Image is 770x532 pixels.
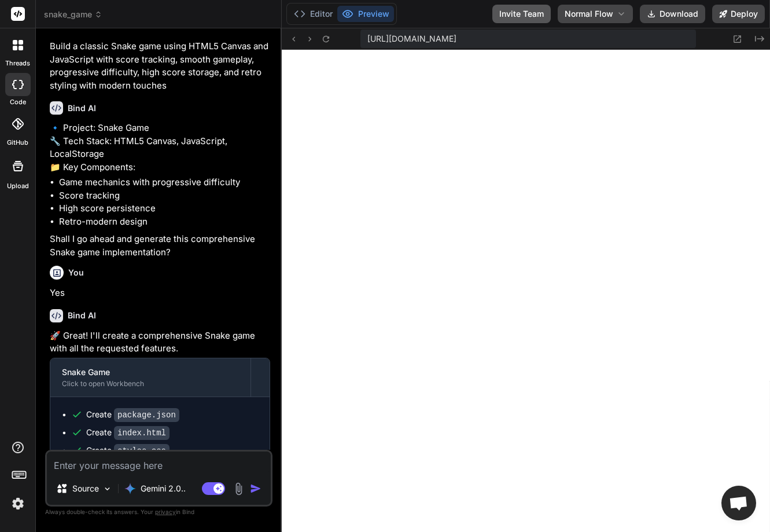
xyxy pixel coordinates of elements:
[5,58,30,68] label: threads
[114,444,170,458] code: styles.css
[72,483,99,494] p: Source
[62,366,239,378] div: Snake Game
[102,484,112,494] img: Pick Models
[10,97,26,107] label: code
[86,445,170,457] div: Create
[50,233,270,259] p: Shall I go ahead and generate this comprehensive Snake game implementation?
[721,486,756,520] a: Open chat
[86,427,170,439] div: Create
[7,181,29,191] label: Upload
[50,122,270,174] p: 🔹 Project: Snake Game 🔧 Tech Stack: HTML5 Canvas, JavaScript, LocalStorage 📁 Key Components:
[62,379,239,388] div: Click to open Workbench
[7,138,28,148] label: GitHub
[50,329,270,355] p: 🚀 Great! I'll create a comprehensive Snake game with all the requested features.
[68,310,96,321] h6: Bind AI
[44,9,102,20] span: snake_game
[8,494,28,513] img: settings
[712,5,765,23] button: Deploy
[68,267,84,278] h6: You
[367,33,456,45] span: [URL][DOMAIN_NAME]
[337,6,394,22] button: Preview
[558,5,633,23] button: Normal Flow
[59,176,270,189] li: Game mechanics with progressive difficulty
[289,6,337,22] button: Editor
[492,5,551,23] button: Invite Team
[155,508,176,515] span: privacy
[640,5,705,23] button: Download
[59,215,270,229] li: Retro-modern design
[59,202,270,215] li: High score persistence
[124,483,136,494] img: Gemini 2.0 flash
[50,287,270,300] p: Yes
[59,189,270,203] li: Score tracking
[50,40,270,92] p: Build a classic Snake game using HTML5 Canvas and JavaScript with score tracking, smooth gameplay...
[114,408,179,422] code: package.json
[50,358,250,397] button: Snake GameClick to open Workbench
[68,102,96,114] h6: Bind AI
[232,482,245,496] img: attachment
[565,8,613,20] span: Normal Flow
[86,409,179,421] div: Create
[250,483,261,494] img: icon
[282,50,770,532] iframe: Preview
[114,426,170,440] code: index.html
[45,507,272,518] p: Always double-check its answers. Your in Bind
[141,483,186,494] p: Gemini 2.0..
